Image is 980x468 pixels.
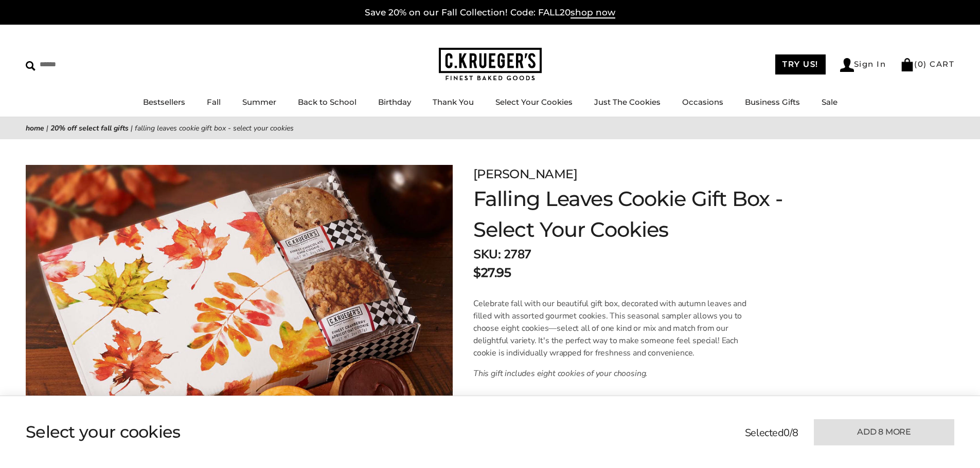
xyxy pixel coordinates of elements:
[365,7,615,18] a: Save 20% on our Fall Collection! Code: FALL20shop now
[26,123,44,133] a: Home
[473,368,648,379] em: This gift includes eight cookies of your choosing.
[242,97,276,107] a: Summer
[473,297,755,359] p: Celebrate fall with our beautiful gift box, decorated with autumn leaves and filled with assorted...
[745,425,798,441] p: Selected /
[131,123,133,133] span: |
[207,97,221,107] a: Fall
[504,246,531,263] span: 2787
[298,97,357,107] a: Back to School
[594,97,661,107] a: Just The Cookies
[439,48,542,81] img: C.KRUEGER'S
[900,59,954,69] a: (0) CART
[473,165,804,183] p: [PERSON_NAME]
[814,419,954,445] button: Add 8 more
[840,58,886,72] a: Sign In
[433,97,474,107] a: Thank You
[135,123,294,133] span: Falling Leaves Cookie Gift Box - Select Your Cookies
[473,183,804,245] h1: Falling Leaves Cookie Gift Box - Select Your Cookies
[783,426,790,440] span: 0
[26,122,954,134] nav: breadcrumbs
[571,7,615,18] span: shop now
[792,426,798,440] span: 8
[495,97,573,107] a: Select Your Cookies
[473,264,511,282] p: $27.95
[682,97,723,107] a: Occasions
[918,59,924,69] span: 0
[473,246,501,263] strong: SKU:
[900,58,914,71] img: Bag
[46,123,48,133] span: |
[26,61,35,71] img: Search
[50,123,129,133] a: 20% Off Select Fall Gifts
[143,97,185,107] a: Bestsellers
[775,54,826,74] a: TRY US!
[822,97,838,107] a: Sale
[26,57,148,72] input: Search
[840,58,854,72] img: Account
[378,97,411,107] a: Birthday
[745,97,800,107] a: Business Gifts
